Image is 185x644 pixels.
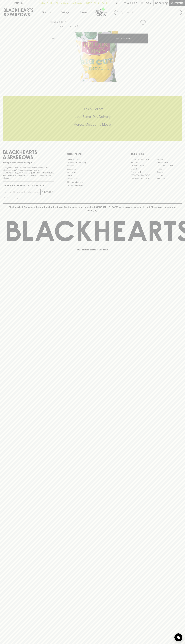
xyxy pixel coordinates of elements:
a: Stores [74,6,93,18]
a: Careers [67,164,118,167]
a: Geelong [156,170,182,174]
a: [GEOGRAPHIC_DATA] [131,177,156,180]
p: Wishlist [127,2,137,5]
button: SUBSCRIBE [41,189,54,195]
input: e.g. jane@blackheartsandsparrows.com.au [5,190,40,194]
a: Business & Bulk Gifting [67,161,118,164]
p: We will never spam you [3,197,54,199]
p: Login [145,2,151,5]
a: Fitzroy North [131,170,156,174]
a: Shipping Information [67,180,118,184]
a: Brunswick [131,161,156,164]
a: Elwood [131,167,156,170]
strong: Liquor License #32064953 [29,172,53,174]
a: Thornbury [156,177,182,180]
p: Stores [80,11,87,14]
h5: Across Melbourne Metro [3,122,182,127]
a: [GEOGRAPHIC_DATA] [156,164,182,167]
p: Tastings [61,11,69,14]
a: Gift Cards [67,171,118,174]
p: ADD TO CART [116,37,130,40]
a: Terms & Conditions [67,184,118,187]
p: Sibling owned and run since [DATE] [3,161,54,164]
a: [GEOGRAPHIC_DATA] [131,174,156,177]
p: Subscribe to The Blackhearts Newsletter [3,184,54,187]
a: HOME [51,21,57,23]
h5: Uber Same-Day Delivery [3,114,182,119]
a: Braddon [156,158,182,161]
p: SUBSCRIBE [42,191,53,194]
p: Blackhearts & Sparrows acknowledges the traditional Custodians of land throughout [GEOGRAPHIC_DAT... [5,206,180,212]
p: FIND US [14,2,23,5]
p: It is against the law to sell or supply alcohol to, or to obtain alcohol on behalf of a person un... [3,166,54,179]
a: FAQ's [67,174,118,177]
a: Contact Us [67,167,118,171]
img: 34130.png [48,27,148,82]
a: Fitzroy [156,167,182,170]
a: Prahran [156,174,182,177]
input: Try "Pinot noir" [121,10,180,15]
a: Tastings [56,6,74,18]
a: SHOP [59,21,64,23]
p: OUR STORES [131,152,182,156]
p: 0 [166,2,167,4]
button: ADD TO CART [98,34,148,43]
button: Add to wishlist [139,19,147,26]
p: Shop [42,11,47,14]
a: Privacy Policy [67,177,118,180]
p: OTHER AREAS [67,152,118,156]
a: Brunswick East [156,161,182,164]
p: Checkout [171,2,183,5]
a: Brunswick West [131,164,156,167]
button: Add to wishlist [60,25,78,28]
div: Call to action block [3,96,182,141]
a: Bottle Drop FAQ's [67,158,118,161]
h5: Click & Collect [3,107,182,111]
a: [GEOGRAPHIC_DATA] [131,158,156,161]
p: $0.00 [155,2,162,5]
img: bubble-icon [177,636,180,639]
button: Shop [37,6,56,18]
